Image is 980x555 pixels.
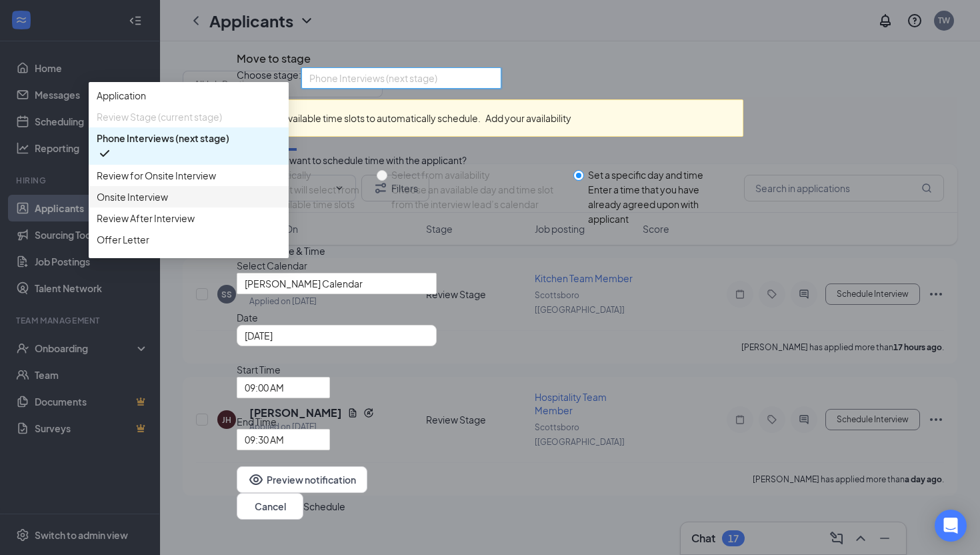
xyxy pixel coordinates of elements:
div: Applicant will select from your available time slots [251,182,366,211]
span: Date [237,310,743,325]
button: Cancel [237,493,303,520]
div: No available time slots to automatically schedule. [269,111,733,125]
svg: Checkmark [97,145,113,161]
span: Phone Interviews (next stage) [309,68,437,88]
span: Onsite Interview [97,189,168,204]
span: [PERSON_NAME] Calendar [245,273,363,294]
div: Enter a time that you have already agreed upon with applicant [588,182,733,226]
button: Add your availability [485,111,571,125]
button: EyePreview notification [237,466,367,493]
span: Review After Interview [97,211,195,225]
div: Select a Date & Time [237,243,743,258]
div: Automatically [251,167,366,182]
button: Schedule [303,499,345,514]
div: Choose an available day and time slot from the interview lead’s calendar [391,182,563,211]
h3: Move to stage [237,50,311,67]
span: 09:00 AM [245,378,284,398]
div: How do you want to schedule time with the applicant? [237,153,743,167]
span: Choose stage: [237,67,301,89]
div: Set a specific day and time [588,167,733,182]
svg: Eye [248,472,264,488]
span: Review for Onsite Interview [97,168,216,183]
span: End Time [237,414,330,429]
span: Application [97,88,146,103]
span: Hiring Complete [97,253,169,268]
span: Select Calendar [237,258,743,273]
div: Select from availability [391,167,563,182]
span: 09:30 AM [245,430,284,450]
span: Offer Letter [97,232,149,247]
span: Review Stage (current stage) [97,109,222,124]
input: Aug 27, 2025 [245,328,426,343]
span: Start Time [237,362,330,377]
div: Open Intercom Messenger [935,510,967,542]
span: Phone Interviews (next stage) [97,131,229,145]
